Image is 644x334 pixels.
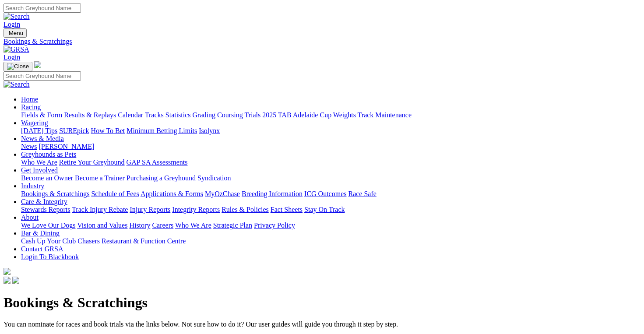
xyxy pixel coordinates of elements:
[34,61,41,68] img: logo-grsa-white.png
[12,277,19,284] img: twitter.svg
[21,135,64,142] a: News & Media
[127,174,196,182] a: Purchasing a Greyhound
[262,111,331,119] a: 2025 TAB Adelaide Cup
[21,174,640,182] div: Get Involved
[271,206,303,213] a: Fact Sheets
[205,190,240,197] a: MyOzChase
[21,214,39,221] a: About
[4,38,640,46] a: Bookings & Scratchings
[175,221,211,229] a: Who We Are
[4,277,11,284] img: facebook.svg
[4,320,640,328] p: You can nominate for races and book trials via the links below. Not sure how to do it? Our user g...
[21,119,48,127] a: Wagering
[145,111,164,119] a: Tracks
[118,111,143,119] a: Calendar
[21,111,640,119] div: Racing
[213,221,252,229] a: Strategic Plan
[77,221,127,229] a: Vision and Values
[75,174,125,182] a: Become a Trainer
[165,111,191,119] a: Statistics
[4,71,81,81] input: Search
[9,30,23,36] span: Menu
[21,182,44,190] a: Industry
[193,111,215,119] a: Grading
[21,103,41,111] a: Racing
[172,206,220,213] a: Integrity Reports
[91,190,139,197] a: Schedule of Fees
[21,127,640,135] div: Wagering
[21,237,640,245] div: Bar & Dining
[4,62,32,71] button: Toggle navigation
[4,46,29,53] img: GRSA
[59,127,89,134] a: SUREpick
[21,245,63,253] a: Contact GRSA
[77,237,186,245] a: Chasers Restaurant & Function Centre
[217,111,243,119] a: Coursing
[4,295,640,311] h1: Bookings & Scratchings
[304,206,345,213] a: Stay On Track
[72,206,128,213] a: Track Injury Rebate
[59,158,125,166] a: Retire Your Greyhound
[7,63,29,70] img: Close
[4,53,20,61] a: Login
[4,81,30,88] img: Search
[21,166,58,174] a: Get Involved
[21,158,57,166] a: Who We Are
[21,206,70,213] a: Stewards Reports
[21,229,60,237] a: Bar & Dining
[127,127,197,134] a: Minimum Betting Limits
[358,111,412,119] a: Track Maintenance
[4,28,27,38] button: Toggle navigation
[64,111,116,119] a: Results & Replays
[222,206,269,213] a: Rules & Policies
[21,151,76,158] a: Greyhounds as Pets
[21,143,37,150] a: News
[21,253,79,260] a: Login To Blackbook
[254,221,295,229] a: Privacy Policy
[21,143,640,151] div: News & Media
[348,190,376,197] a: Race Safe
[130,206,170,213] a: Injury Reports
[4,4,81,13] input: Search
[4,268,11,275] img: logo-grsa-white.png
[242,190,303,197] a: Breeding Information
[21,158,640,166] div: Greyhounds as Pets
[4,21,20,28] a: Login
[21,237,76,245] a: Cash Up Your Club
[21,221,640,229] div: About
[21,95,38,103] a: Home
[21,190,89,197] a: Bookings & Scratchings
[21,190,640,198] div: Industry
[21,127,57,134] a: [DATE] Tips
[21,221,75,229] a: We Love Our Dogs
[152,221,173,229] a: Careers
[21,206,640,214] div: Care & Integrity
[39,143,94,150] a: [PERSON_NAME]
[141,190,203,197] a: Applications & Forms
[21,174,73,182] a: Become an Owner
[21,198,67,205] a: Care & Integrity
[333,111,356,119] a: Weights
[91,127,125,134] a: How To Bet
[21,111,62,119] a: Fields & Form
[129,221,150,229] a: History
[4,13,30,21] img: Search
[199,127,220,134] a: Isolynx
[127,158,188,166] a: GAP SA Assessments
[244,111,260,119] a: Trials
[197,174,231,182] a: Syndication
[304,190,346,197] a: ICG Outcomes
